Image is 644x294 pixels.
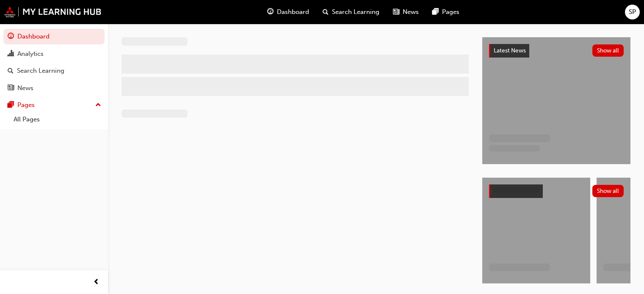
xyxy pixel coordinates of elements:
span: search-icon [8,67,14,75]
span: up-icon [95,100,101,111]
span: guage-icon [267,7,274,17]
a: Analytics [3,46,105,62]
button: Pages [3,97,105,113]
a: pages-iconPages [426,3,466,21]
a: Latest NewsShow all [489,44,624,58]
span: Dashboard [277,7,309,17]
span: search-icon [323,7,329,17]
a: News [3,80,105,96]
span: news-icon [393,7,399,17]
button: Show all [592,44,624,57]
a: Dashboard [3,29,105,44]
span: pages-icon [432,7,439,17]
a: search-iconSearch Learning [316,3,386,21]
a: guage-iconDashboard [260,3,316,21]
span: Latest News [494,47,526,54]
img: mmal [4,6,102,17]
span: Search Learning [332,7,379,17]
a: Show all [489,184,624,198]
div: Analytics [17,49,44,59]
span: Pages [442,7,459,17]
span: guage-icon [8,33,14,41]
span: prev-icon [93,277,100,288]
button: DashboardAnalyticsSearch LearningNews [3,27,105,97]
span: SP [629,7,636,17]
a: news-iconNews [386,3,426,21]
button: SP [625,5,640,19]
span: news-icon [8,85,14,92]
div: Search Learning [17,66,64,76]
div: News [17,83,33,93]
span: pages-icon [8,102,14,109]
a: Search Learning [3,63,105,79]
button: Show all [592,185,624,197]
span: chart-icon [8,50,14,58]
a: All Pages [10,113,105,126]
span: News [403,7,419,17]
div: Pages [17,100,35,110]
